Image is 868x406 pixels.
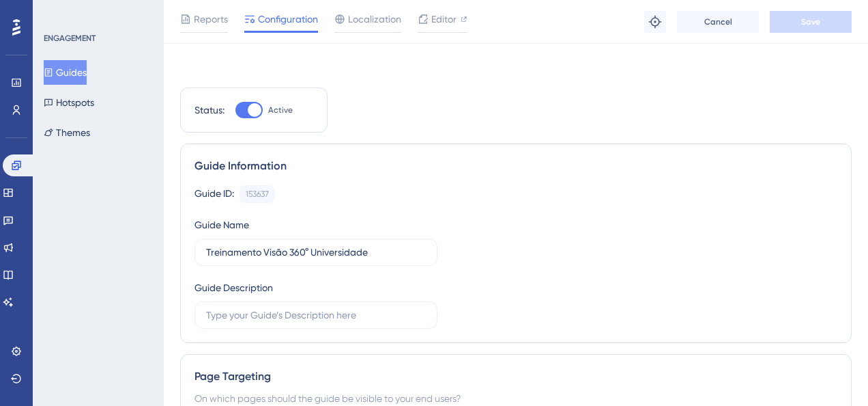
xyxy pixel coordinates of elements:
[194,158,837,174] div: Guide Information
[44,33,96,44] div: ENGAGEMENT
[258,11,318,27] span: Configuration
[194,185,234,203] div: Guide ID:
[206,245,426,260] input: Type your Guide’s Name here
[194,280,273,296] div: Guide Description
[44,90,94,115] button: Hotspots
[246,189,269,200] div: 153637
[268,105,293,116] span: Active
[348,11,401,27] span: Localization
[770,11,852,33] button: Save
[677,11,759,33] button: Cancel
[194,102,225,118] div: Status:
[194,368,837,385] div: Page Targeting
[801,16,820,27] span: Save
[44,60,87,85] button: Guides
[704,16,732,27] span: Cancel
[194,217,249,233] div: Guide Name
[44,120,90,145] button: Themes
[431,11,457,27] span: Editor
[194,11,228,27] span: Reports
[206,308,426,323] input: Type your Guide’s Description here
